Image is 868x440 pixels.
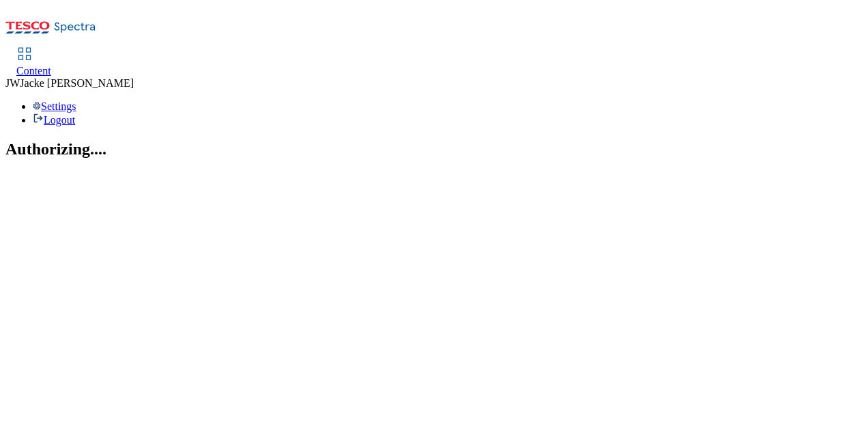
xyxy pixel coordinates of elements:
[5,77,20,89] span: JW
[5,140,863,159] h2: Authorizing....
[33,114,75,126] a: Logout
[20,77,134,89] span: Jacke [PERSON_NAME]
[16,49,51,77] a: Content
[33,100,76,112] a: Settings
[16,65,51,77] span: Content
